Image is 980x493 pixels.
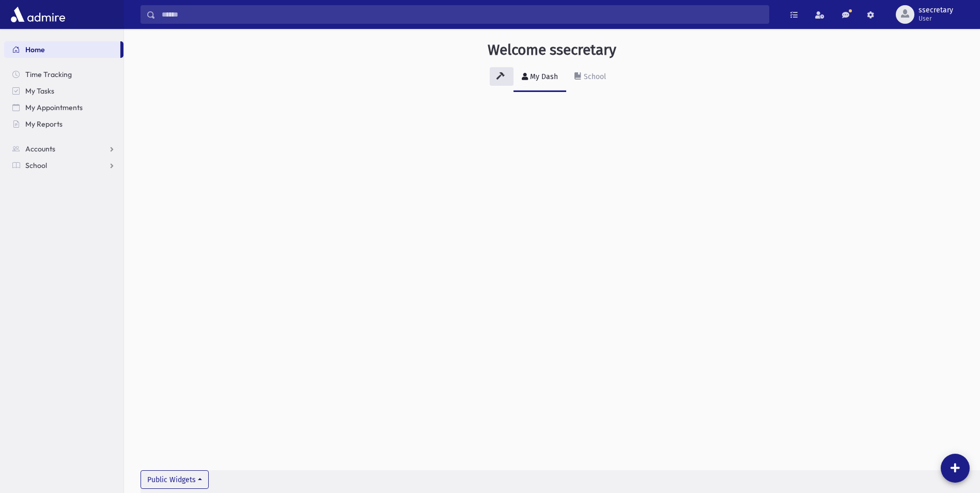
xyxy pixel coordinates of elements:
[488,41,616,59] h3: Welcome ssecretary
[4,83,123,99] a: My Tasks
[566,63,614,92] a: School
[25,103,83,112] span: My Appointments
[919,14,953,23] span: User
[25,86,54,96] span: My Tasks
[25,161,47,170] span: School
[155,5,769,24] input: Search
[4,157,123,174] a: School
[8,4,68,25] img: AdmirePro
[514,63,566,92] a: My Dash
[582,72,606,81] div: School
[4,141,123,157] a: Accounts
[528,72,558,81] div: My Dash
[25,70,72,79] span: Time Tracking
[25,45,45,54] span: Home
[919,6,953,14] span: ssecretary
[4,116,123,132] a: My Reports
[4,41,120,58] a: Home
[25,119,63,129] span: My Reports
[25,144,55,153] span: Accounts
[141,470,209,489] button: Public Widgets
[4,66,123,83] a: Time Tracking
[4,99,123,116] a: My Appointments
